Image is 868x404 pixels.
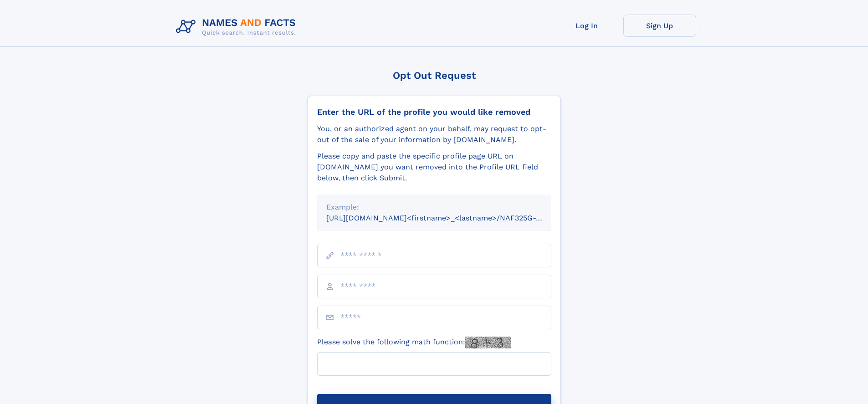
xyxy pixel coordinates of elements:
[317,107,551,117] div: Enter the URL of the profile you would like removed
[623,15,696,37] a: Sign Up
[317,337,511,348] label: Please solve the following math function:
[172,15,303,39] img: Logo Names and Facts
[550,15,623,37] a: Log In
[326,202,542,213] div: Example:
[317,123,551,145] div: You, or an authorized agent on your behalf, may request to opt-out of the sale of your informatio...
[326,214,569,222] small: [URL][DOMAIN_NAME]<firstname>_<lastname>/NAF325G-xxxxxxxx
[317,151,551,184] div: Please copy and paste the specific profile page URL on [DOMAIN_NAME] you want removed into the Pr...
[308,70,561,81] div: Opt Out Request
